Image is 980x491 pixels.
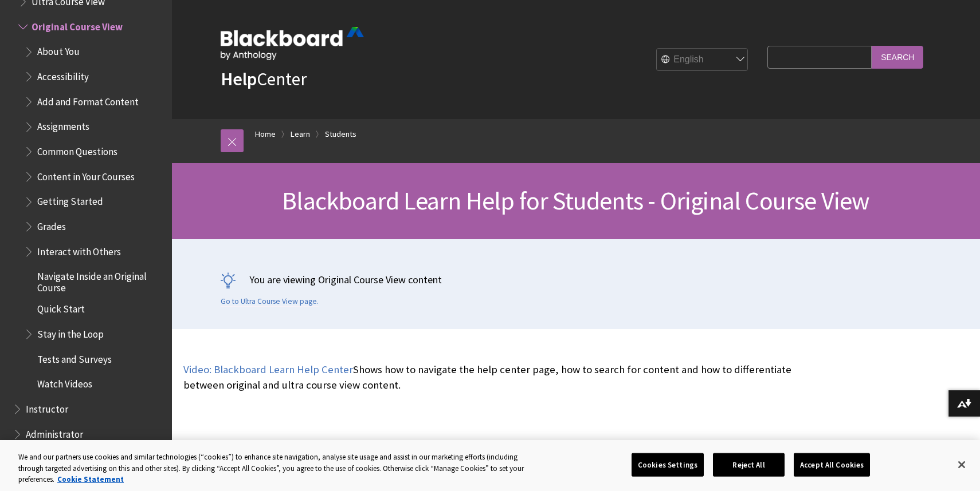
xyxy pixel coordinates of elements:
[183,362,799,392] p: Shows how to navigate the help center page, how to search for content and how to differentiate be...
[632,453,704,477] button: Cookies Settings
[221,68,307,90] a: HelpCenter
[713,453,785,477] button: Reject All
[37,192,103,208] span: Getting Started
[26,425,83,440] span: Administrator
[37,142,117,157] span: Common Questions
[37,324,104,340] span: Stay in the Loop
[26,399,68,415] span: Instructor
[18,452,539,485] div: We and our partners use cookies and similar technologies (“cookies”) to enhance site navigation, ...
[872,46,923,68] input: Search
[37,375,92,390] span: Watch Videos
[37,67,89,82] span: Accessibility
[37,42,80,58] span: About You
[282,185,869,216] span: Blackboard Learn Help for Students - Original Course View
[291,127,310,141] a: Learn
[255,127,276,141] a: Home
[37,217,66,232] span: Grades
[57,474,124,484] a: More information about your privacy, opens in a new tab
[37,242,121,258] span: Interact with Others
[32,17,123,33] span: Original Course View
[221,27,364,60] img: Blackboard by Anthology
[949,452,974,477] button: Close
[37,117,89,133] span: Assignments
[794,453,870,477] button: Accept All Cookies
[37,167,135,183] span: Content in Your Courses
[657,49,748,72] select: Site Language Selector
[37,350,112,365] span: Tests and Surveys
[183,363,353,377] a: Video: Blackboard Learn Help Center
[221,296,319,307] a: Go to Ultra Course View page.
[221,68,257,90] strong: Help
[325,127,356,141] a: Students
[37,267,164,294] span: Navigate Inside an Original Course
[37,92,139,108] span: Add and Format Content
[37,300,85,315] span: Quick Start
[221,272,931,287] p: You are viewing Original Course View content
